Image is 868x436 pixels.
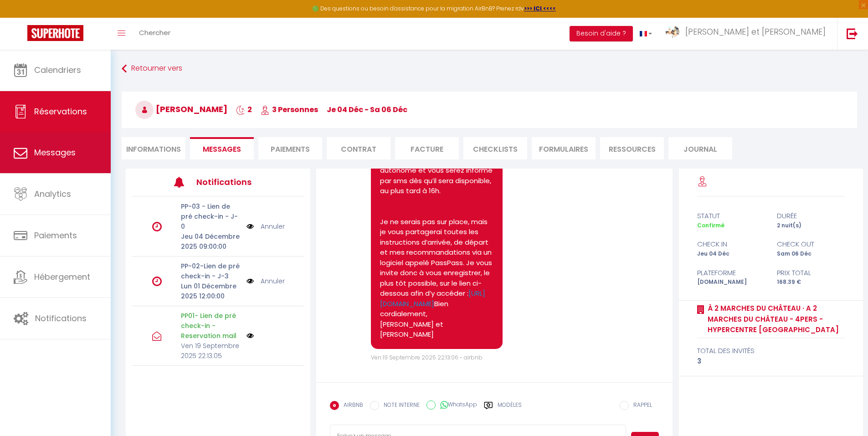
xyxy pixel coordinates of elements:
a: Chercher [132,18,177,50]
div: [DOMAIN_NAME] [691,278,771,287]
p: Jeu 04 Décembre 2025 09:00:00 [181,231,241,251]
div: durée [771,210,851,221]
span: Notifications [35,313,87,324]
span: Confirmé [697,221,724,229]
label: NOTE INTERNE [379,401,420,411]
span: Calendriers [34,64,81,76]
li: CHECKLISTS [463,137,527,159]
li: Contrat [327,137,390,159]
div: check in [691,239,771,250]
span: 3 Personnes [261,104,318,115]
img: logo_orange.svg [15,15,22,22]
span: Analytics [34,188,71,200]
span: je 04 Déc - sa 06 Déc [327,104,407,115]
a: À 2 marches du Château · A 2 marches du Château - 4Pers -Hypercentre [GEOGRAPHIC_DATA] [704,303,845,335]
li: Paiements [258,137,322,159]
img: NO IMAGE [247,276,254,286]
p: PP-03 - Lien de pré check-in - J-0 [181,201,241,231]
li: Informations [122,137,185,159]
div: 168.39 € [771,278,851,287]
a: [URL][DOMAIN_NAME] [380,288,485,308]
a: Annuler [261,276,285,286]
label: AIRBNB [339,401,363,411]
div: Domaine [47,54,70,60]
p: PP01- Lien de pré check-in - Reservation mail [181,311,241,341]
img: website_grey.svg [15,24,22,31]
div: Prix total [771,267,851,278]
div: Domaine: [DOMAIN_NAME] [24,24,103,31]
span: Ven 19 Septembre 2025 22:13:06 - airbnb [371,354,483,361]
pre: [PERSON_NAME] Merci d’avoir réservé notre hébergementÀ 2 marches du Château · A 2 marches du Chât... [380,22,493,340]
span: Messages [203,144,241,154]
h3: Notifications [196,172,268,192]
p: Ven 19 Septembre 2025 22:13:05 [181,341,241,361]
img: NO IMAGE [247,332,254,339]
div: Jeu 04 Déc [691,250,771,258]
a: >>> ICI <<<< [524,5,556,12]
span: Paiements [34,230,77,241]
img: NO IMAGE [247,221,254,231]
a: ... [PERSON_NAME] et [PERSON_NAME] [659,18,837,50]
span: Réservations [34,106,87,117]
div: Sam 06 Déc [771,250,851,258]
div: statut [691,210,771,221]
li: Facture [395,137,459,159]
img: logout [847,28,858,39]
li: Ressources [600,137,664,159]
button: Besoin d'aide ? [570,26,633,41]
label: Modèles [498,401,522,417]
div: total des invités [697,345,845,356]
li: FORMULAIRES [532,137,596,159]
div: 2 nuit(s) [771,221,851,230]
p: Lun 01 Décembre 2025 12:00:00 [181,281,241,301]
label: RAPPEL [629,401,652,411]
a: Annuler [261,221,285,231]
label: WhatsApp [436,400,477,410]
span: Messages [34,147,76,158]
div: Plateforme [691,267,771,278]
div: check out [771,239,851,250]
span: Hébergement [34,271,90,282]
div: v 4.0.25 [26,15,45,22]
img: tab_keywords_by_traffic_grey.svg [103,53,111,60]
img: Super Booking [27,25,83,41]
li: Journal [668,137,732,159]
div: 3 [697,356,845,367]
img: tab_domain_overview_orange.svg [37,53,44,60]
span: [PERSON_NAME] et [PERSON_NAME] [685,26,826,37]
span: [PERSON_NAME] [135,103,227,115]
div: Mots-clés [113,54,139,60]
img: ... [666,26,679,37]
a: Retourner vers [122,61,857,77]
span: 2 [236,104,252,115]
p: PP-02-Lien de pré check-in - J-3 [181,261,241,281]
span: Chercher [139,28,170,37]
